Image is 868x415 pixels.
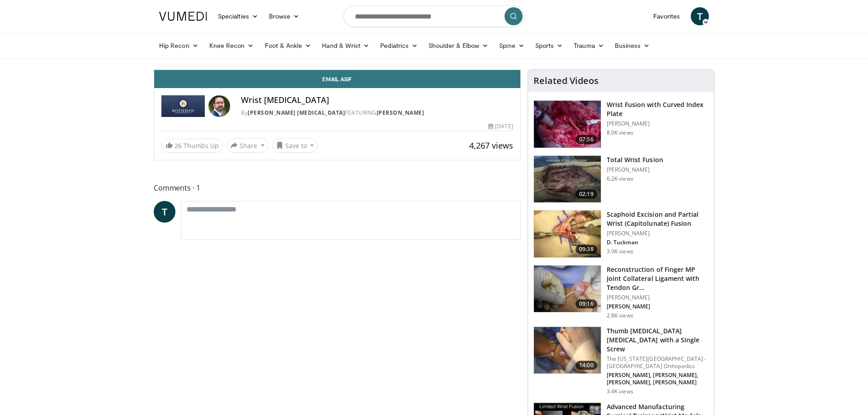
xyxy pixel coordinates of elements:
[607,155,663,164] h3: Total Wrist Fusion
[154,37,204,55] a: Hip Recon
[154,182,521,194] span: Comments 1
[607,230,708,237] p: [PERSON_NAME]
[344,5,524,27] input: Search topics, interventions
[533,265,708,319] a: 09:16 Reconstruction of Finger MP Joint Collateral Ligament with Tendon Gr… [PERSON_NAME] [PERSON...
[204,37,259,55] a: Knee Recon
[377,109,425,117] a: [PERSON_NAME]
[208,95,230,117] img: Avatar
[607,372,708,386] p: [PERSON_NAME], [PERSON_NAME], [PERSON_NAME], [PERSON_NAME]
[316,37,375,55] a: Hand & Wrist
[534,327,601,374] img: 71f89eed-0d40-46c8-8f9c-a412da8e11c6.150x105_q85_crop-smart_upscale.jpg
[534,266,601,312] img: d5d75c02-8154-4590-abcc-db4dc82054c7.150x105_q85_crop-smart_upscale.jpg
[159,12,207,21] img: VuMedi Logo
[533,75,599,86] h4: Related Videos
[175,141,182,150] span: 26
[607,312,633,319] p: 2.8K views
[607,248,633,255] p: 3.9K views
[533,155,708,203] a: 02:19 Total Wrist Fusion [PERSON_NAME] 6.2K views
[488,122,513,131] div: [DATE]
[494,37,529,55] a: Spine
[607,129,633,136] p: 8.0K views
[533,326,708,395] a: 14:00 Thumb [MEDICAL_DATA] [MEDICAL_DATA] with a Single Screw The [US_STATE][GEOGRAPHIC_DATA] - [...
[576,361,597,370] span: 14:00
[530,37,569,55] a: Sports
[248,109,345,117] a: [PERSON_NAME] [MEDICAL_DATA]
[272,138,318,153] button: Save to
[533,210,708,258] a: 09:38 Scaphoid Excision and Partial Wrist (Capitolunate) Fusion [PERSON_NAME] D. Tuckman 3.9K views
[423,37,494,55] a: Shoulder & Elbow
[607,120,708,127] p: [PERSON_NAME]
[576,299,597,308] span: 09:16
[241,109,513,117] div: By FEATURING
[607,388,633,395] p: 3.4K views
[469,140,513,151] span: 4,267 views
[607,166,663,173] p: [PERSON_NAME]
[533,100,708,148] a: 07:56 Wrist Fusion with Curved Index Plate [PERSON_NAME] 8.0K views
[375,37,423,55] a: Pediatrics
[154,201,175,223] a: T
[161,95,205,117] img: Rothman Hand Surgery
[607,265,708,292] h3: Reconstruction of Finger MP Joint Collateral Ligament with Tendon Gr…
[264,7,305,25] a: Browse
[607,326,708,354] h3: Thumb [MEDICAL_DATA] [MEDICAL_DATA] with a Single Screw
[534,101,601,148] img: 69caa8a0-39e4-40a6-a88f-d00045569e83.150x105_q85_crop-smart_upscale.jpg
[607,100,708,118] h3: Wrist Fusion with Curved Index Plate
[576,135,597,144] span: 07:56
[226,138,269,153] button: Share
[568,37,609,55] a: Trauma
[607,294,708,301] p: [PERSON_NAME]
[534,156,601,203] img: Picture_15_2_2.png.150x105_q85_crop-smart_upscale.jpg
[534,210,601,257] img: 60510a9a-9269-43a8-bee2-a27b97ff1cf7.150x105_q85_crop-smart_upscale.jpg
[259,37,317,55] a: Foot & Ankle
[241,95,513,105] h4: Wrist [MEDICAL_DATA]
[648,7,685,25] a: Favorites
[609,37,656,55] a: Business
[161,139,223,153] a: 26 Thumbs Up
[576,245,597,254] span: 09:38
[154,70,520,88] a: Email Asif
[691,7,709,25] a: T
[607,175,633,182] p: 6.2K views
[607,303,708,310] p: [PERSON_NAME]
[607,355,708,370] p: The [US_STATE][GEOGRAPHIC_DATA] - [GEOGRAPHIC_DATA] Orthopedics
[607,239,708,246] p: D. Tuckman
[576,190,597,199] span: 02:19
[607,210,708,228] h3: Scaphoid Excision and Partial Wrist (Capitolunate) Fusion
[212,7,264,25] a: Specialties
